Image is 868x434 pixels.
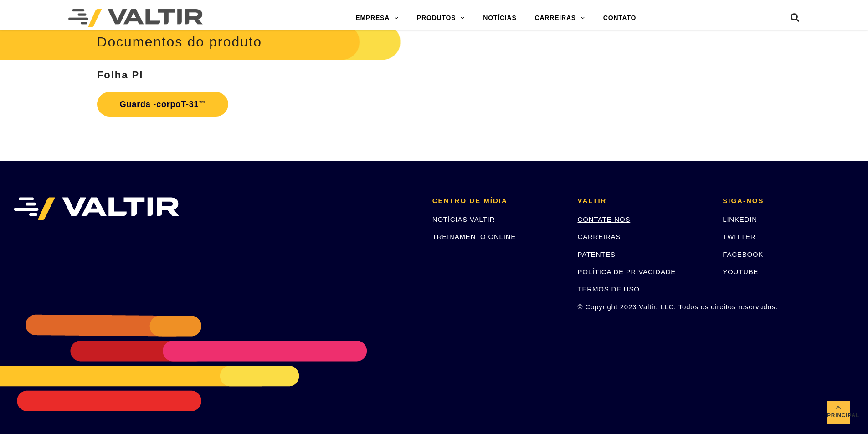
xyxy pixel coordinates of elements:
[432,215,495,223] a: NOTÍCIAS VALTIR
[578,233,621,240] a: CARREIRAS
[578,215,631,223] a: CONTATE-NOS
[97,69,144,81] font: Folha PI
[346,9,408,27] a: EMPRESA
[723,233,755,240] a: TWITTER
[578,268,676,276] a: POLÍTICA DE PRIVACIDADE
[827,401,850,424] a: Principal
[417,14,456,21] font: PRODUTOS
[120,100,181,109] font: Guarda -corpo
[526,9,594,27] a: CARREIRAS
[578,285,640,293] a: TERMOS DE USO
[97,92,228,117] a: Guarda -corpoT-31™
[535,14,576,21] font: CARREIRAS
[594,9,645,27] a: CONTATO
[603,14,636,21] font: CONTATO
[578,250,616,258] a: PATENTES
[97,34,262,49] font: Documentos do produto
[474,9,525,27] a: NOTÍCIAS
[483,14,516,21] font: NOTÍCIAS
[432,197,508,204] font: CENTRO DE MÍDIA
[578,303,778,311] font: © Copyright 2023 Valtir, LLC. Todos os direitos reservados.
[723,268,758,276] a: YOUTUBE
[408,9,474,27] a: PRODUTOS
[432,233,516,240] a: TREINAMENTO ONLINE
[723,215,757,223] a: LINKEDIN
[723,250,763,258] a: FACEBOOK
[827,412,859,419] font: Principal
[355,14,390,21] font: EMPRESA
[68,9,203,27] img: Valtir
[14,197,179,220] img: VALTIR
[199,100,205,107] font: ™
[723,197,764,204] font: SIGA-NOS
[578,197,607,204] font: VALTIR
[181,100,199,109] font: T-31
